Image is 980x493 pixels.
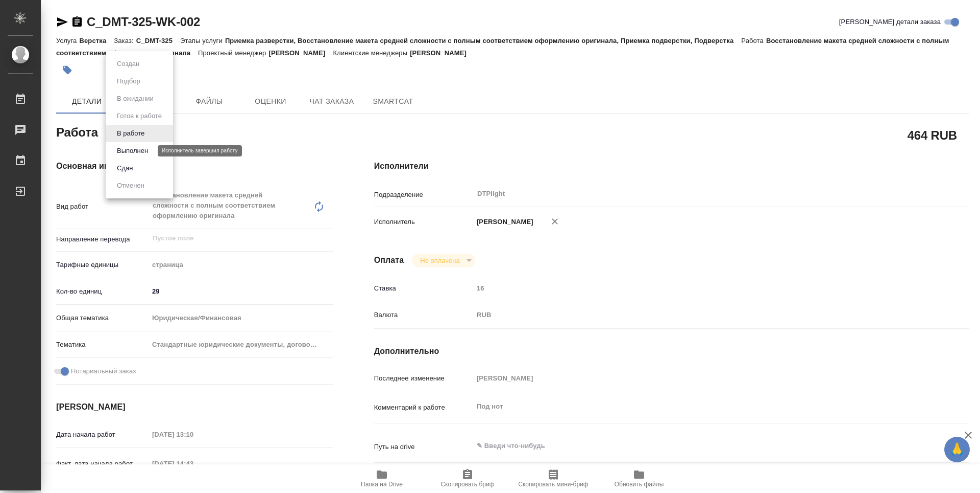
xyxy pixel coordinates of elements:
[114,180,148,191] button: Отменен
[114,76,143,87] button: Подбор
[114,93,157,104] button: В ожидании
[114,110,165,122] button: Готов к работе
[114,163,136,174] button: Сдан
[114,58,142,70] button: Создан
[114,145,151,156] button: Выполнен
[114,128,148,139] button: В работе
